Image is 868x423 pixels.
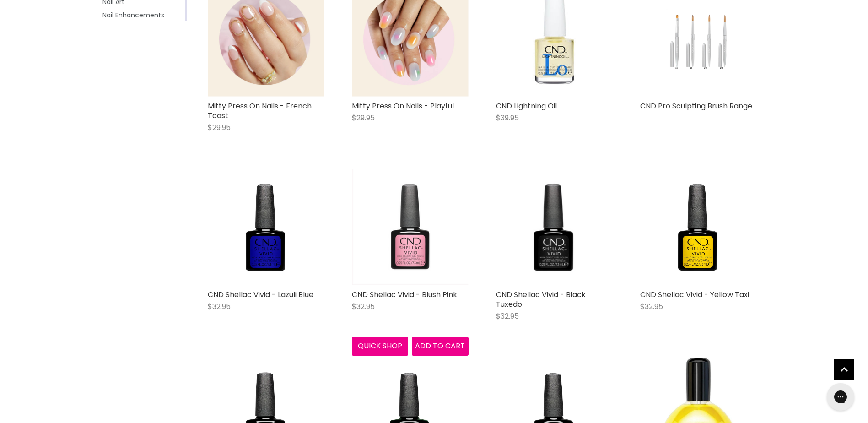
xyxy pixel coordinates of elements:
img: CND Shellac Vivid - Blush Pink [352,169,469,285]
span: $29.95 [352,113,375,123]
iframe: Gorgias live chat messenger [822,380,859,414]
span: $32.95 [496,311,519,321]
a: CND Shellac Vivid - Black Tuxedo [496,289,586,309]
a: Mitty Press On Nails - French Toast [208,101,312,121]
span: Nail Enhancements [102,11,164,20]
a: CND Shellac Vivid - Black Tuxedo [496,168,613,285]
a: CND Shellac Vivid - Lazuli Blue [208,289,313,300]
a: Nail Enhancements [102,10,183,20]
img: CND Pro Sculpting Brush Range [640,5,757,70]
span: $39.95 [496,113,519,123]
button: Quick shop [352,337,409,355]
span: $29.95 [208,122,231,133]
a: CND Shellac Vivid - Yellow Taxi [640,289,749,300]
button: Add to cart [412,337,469,355]
a: CND Shellac Vivid - Blush Pink [352,168,469,285]
a: Mitty Press On Nails - Playful [352,101,454,111]
span: $32.95 [352,301,375,312]
span: $32.95 [208,301,231,312]
a: CND Pro Sculpting Brush Range [640,101,752,111]
a: CND Shellac Vivid - Blush Pink [352,289,457,300]
span: $32.95 [640,301,663,312]
img: CND Shellac Vivid - Black Tuxedo [496,168,612,285]
a: CND Lightning Oil [496,101,557,111]
span: Add to cart [415,341,465,351]
img: CND Shellac Vivid - Yellow Taxi [640,168,757,285]
img: CND Shellac Vivid - Lazuli Blue [208,168,324,285]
